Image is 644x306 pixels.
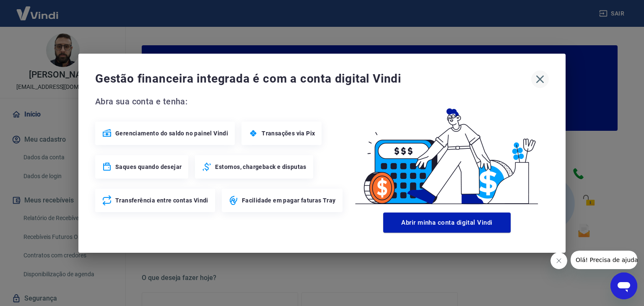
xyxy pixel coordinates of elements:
span: Gerenciamento do saldo no painel Vindi [115,129,228,137]
span: Transações via Pix [262,129,315,137]
span: Estornos, chargeback e disputas [215,163,306,171]
span: Olá! Precisa de ajuda? [5,6,70,13]
span: Transferência entre contas Vindi [115,196,208,205]
button: Abrir minha conta digital Vindi [383,213,511,233]
span: Abra sua conta e tenha: [95,95,345,108]
span: Gestão financeira integrada é com a conta digital Vindi [95,70,531,87]
iframe: Botão para abrir a janela de mensagens [610,272,637,299]
iframe: Fechar mensagem [551,252,567,269]
span: Facilidade em pagar faturas Tray [242,196,336,205]
iframe: Mensagem da empresa [571,251,637,269]
span: Saques quando desejar [115,163,182,171]
img: Good Billing [345,95,549,209]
